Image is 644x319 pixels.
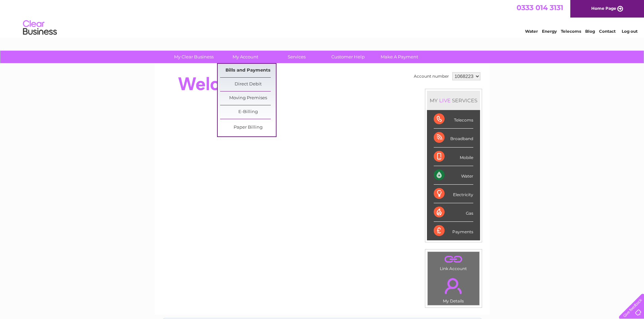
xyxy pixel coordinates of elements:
[217,51,273,63] a: My Account
[434,148,473,166] div: Mobile
[427,251,480,273] td: Link Account
[434,203,473,222] div: Gas
[220,64,276,77] a: Bills and Payments
[220,121,276,134] a: Paper Billing
[434,166,473,185] div: Water
[372,51,427,63] a: Make A Payment
[622,29,638,34] a: Log out
[599,29,616,34] a: Contact
[429,254,478,265] a: .
[438,97,452,104] div: LIVE
[525,29,538,34] a: Water
[434,110,473,129] div: Telecoms
[23,18,57,38] img: logo.png
[412,71,451,82] td: Account number
[220,78,276,91] a: Direct Debit
[427,91,480,110] div: MY SERVICES
[585,29,595,34] a: Blog
[561,29,581,34] a: Telecoms
[163,4,482,33] div: Clear Business is a trading name of Verastar Limited (registered in [GEOGRAPHIC_DATA] No. 3667643...
[427,272,480,305] td: My Details
[220,91,276,105] a: Moving Premises
[517,3,563,12] a: 0333 014 3131
[434,185,473,203] div: Electricity
[269,51,325,63] a: Services
[429,274,478,298] a: .
[220,105,276,119] a: E-Billing
[542,29,557,34] a: Energy
[166,51,222,63] a: My Clear Business
[434,129,473,147] div: Broadband
[320,51,376,63] a: Customer Help
[434,222,473,240] div: Payments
